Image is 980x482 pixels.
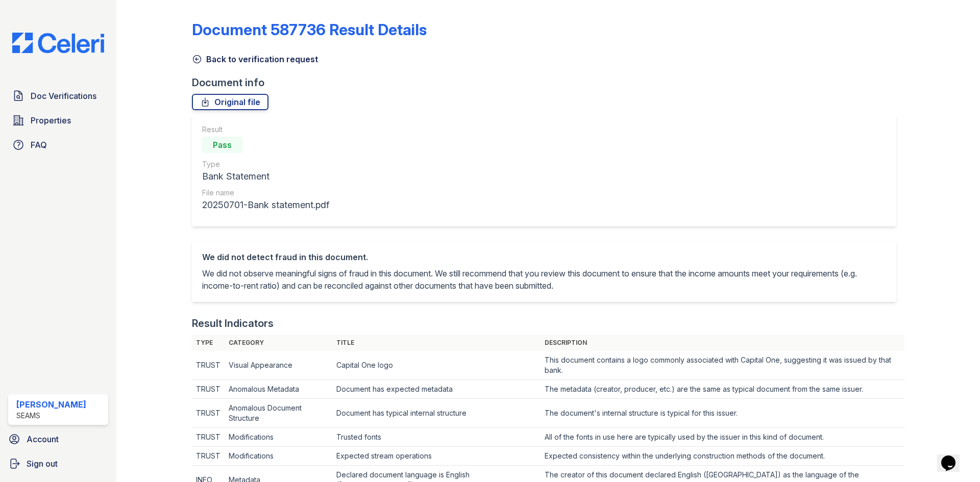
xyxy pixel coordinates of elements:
a: Sign out [4,453,112,474]
div: Bank Statement [202,169,329,184]
div: [PERSON_NAME] [16,398,86,411]
a: Back to verification request [192,53,318,65]
td: Document has expected metadata [332,380,540,399]
td: TRUST [192,399,225,428]
td: The document's internal structure is typical for this issuer. [541,399,904,428]
td: Anomalous Document Structure [225,399,333,428]
div: Type [202,159,329,169]
img: CE_Logo_Blue-a8612792a0a2168367f1c8372b55b34899dd931a85d93a1a3d3e32e68fde9ad4.png [4,33,112,53]
div: File name [202,188,329,198]
th: Description [541,335,904,351]
span: FAQ [31,139,47,151]
td: Modifications [225,428,333,447]
td: Document has typical internal structure [332,399,540,428]
div: 20250701-Bank statement.pdf [202,198,329,212]
td: This document contains a logo commonly associated with Capital One, suggesting it was issued by t... [541,351,904,380]
a: Properties [8,110,108,131]
div: Document info [192,75,904,90]
td: Capital One logo [332,351,540,380]
div: Pass [202,137,243,153]
span: Sign out [27,458,58,470]
th: Title [332,335,540,351]
td: Expected stream operations [332,447,540,466]
div: Result Indicators [192,316,274,331]
th: Type [192,335,225,351]
iframe: chat widget [937,441,970,472]
a: FAQ [8,135,108,155]
a: Document 587736 Result Details [192,20,427,39]
td: TRUST [192,428,225,447]
td: All of the fonts in use here are typically used by the issuer in this kind of document. [541,428,904,447]
td: TRUST [192,447,225,466]
div: We did not detect fraud in this document. [202,251,886,263]
td: Trusted fonts [332,428,540,447]
div: SEAMS [16,411,86,421]
span: Account [27,433,59,445]
span: Properties [31,114,71,126]
th: Category [225,335,333,351]
td: The metadata (creator, producer, etc.) are the same as typical document from the same issuer. [541,380,904,399]
a: Doc Verifications [8,86,108,106]
td: Expected consistency within the underlying construction methods of the document. [541,447,904,466]
td: TRUST [192,380,225,399]
td: Modifications [225,447,333,466]
span: Doc Verifications [31,90,96,102]
div: Result [202,124,329,135]
a: Account [4,429,112,449]
p: We did not observe meaningful signs of fraud in this document. We still recommend that you review... [202,267,886,292]
td: Visual Appearance [225,351,333,380]
td: TRUST [192,351,225,380]
a: Original file [192,94,268,110]
td: Anomalous Metadata [225,380,333,399]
